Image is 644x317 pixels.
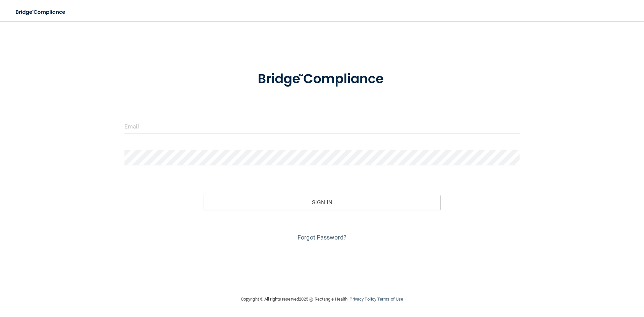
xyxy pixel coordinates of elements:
[204,195,441,210] button: Sign In
[377,297,403,302] a: Terms of Use
[200,288,444,310] div: Copyright © All rights reserved 2025 @ Rectangle Health | |
[10,5,72,19] img: bridge_compliance_login_screen.278c3ca4.svg
[350,297,376,302] a: Privacy Policy
[124,119,520,134] input: Email
[298,234,346,241] a: Forgot Password?
[244,62,400,97] img: bridge_compliance_login_screen.278c3ca4.svg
